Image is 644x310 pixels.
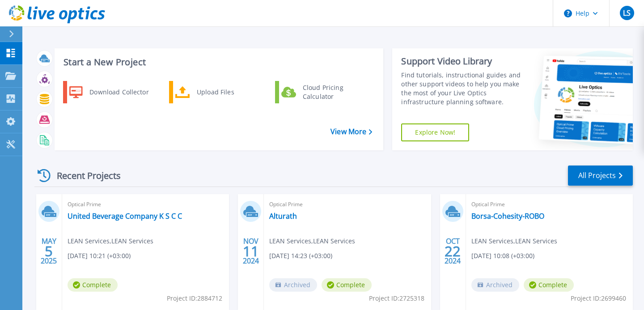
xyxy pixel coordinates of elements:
[369,293,424,303] span: Project ID: 2725318
[444,235,461,268] div: OCT 2024
[269,278,317,292] span: Archived
[471,200,627,209] span: Optical Prime
[322,278,372,292] span: Complete
[269,251,332,261] span: [DATE] 14:23 (+03:00)
[275,81,367,103] a: Cloud Pricing Calculator
[269,200,425,209] span: Optical Prime
[330,127,372,136] a: View More
[63,81,155,103] a: Download Collector
[167,293,222,303] span: Project ID: 2884712
[471,251,534,261] span: [DATE] 10:08 (+03:00)
[445,247,461,255] span: 22
[40,235,57,268] div: MAY 2025
[401,123,469,141] a: Explore Now!
[45,247,53,255] span: 5
[68,236,153,246] span: LEAN Services , LEAN Services
[34,165,133,187] div: Recent Projects
[623,9,631,17] span: LS
[68,212,182,221] a: United Beverage Company K S C C
[298,83,364,101] div: Cloud Pricing Calculator
[85,83,153,101] div: Download Collector
[64,57,372,67] h3: Start a New Project
[68,200,224,209] span: Optical Prime
[269,236,355,246] span: LEAN Services , LEAN Services
[471,236,557,246] span: LEAN Services , LEAN Services
[401,71,521,106] div: Find tutorials, instructional guides and other support videos to help you make the most of your L...
[524,278,574,292] span: Complete
[571,293,626,303] span: Project ID: 2699460
[401,55,521,67] div: Support Video Library
[471,278,519,292] span: Archived
[242,235,259,268] div: NOV 2024
[192,83,258,101] div: Upload Files
[471,212,544,221] a: Borsa-Cohesity-ROBO
[243,247,259,255] span: 11
[68,278,118,292] span: Complete
[269,212,297,221] a: Alturath
[568,166,633,186] a: All Projects
[68,251,131,261] span: [DATE] 10:21 (+03:00)
[169,81,261,103] a: Upload Files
